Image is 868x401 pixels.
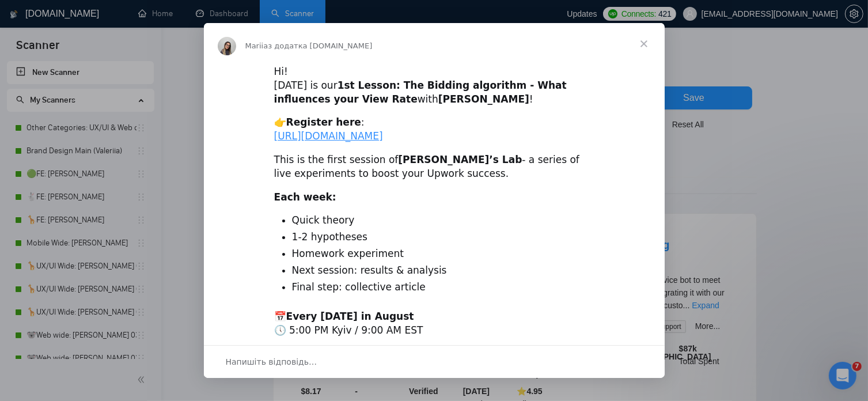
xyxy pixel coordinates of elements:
div: Відкрити бесіду й відповісти [204,345,665,378]
li: Next session: results & analysis [292,264,594,278]
b: [PERSON_NAME] [438,93,529,105]
li: Homework experiment [292,247,594,261]
div: Hi! [DATE] is our with ! [274,65,594,106]
b: Every [DATE] in August [286,311,414,322]
span: Mariia [245,41,268,50]
div: 📅 🕔 5:00 PM Kyiv / 9:00 AM EST [274,310,594,338]
li: 1-2 hypotheses [292,230,594,244]
div: 👉 : [274,116,594,143]
span: Закрити [623,23,665,65]
li: Final step: collective article [292,281,594,294]
b: Register here [286,116,361,128]
b: 1st Lesson: The Bidding algorithm - What influences your View Rate [274,80,567,105]
a: [URL][DOMAIN_NAME] [274,130,383,142]
div: This is the first session of - a series of live experiments to boost your Upwork success. [274,153,594,181]
span: з додатка [DOMAIN_NAME] [268,41,372,50]
b: [PERSON_NAME]’s Lab [398,154,522,165]
b: Each week: [274,191,336,203]
li: Quick theory [292,214,594,228]
span: Напишіть відповідь… [226,354,317,369]
img: Profile image for Mariia [218,37,236,55]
